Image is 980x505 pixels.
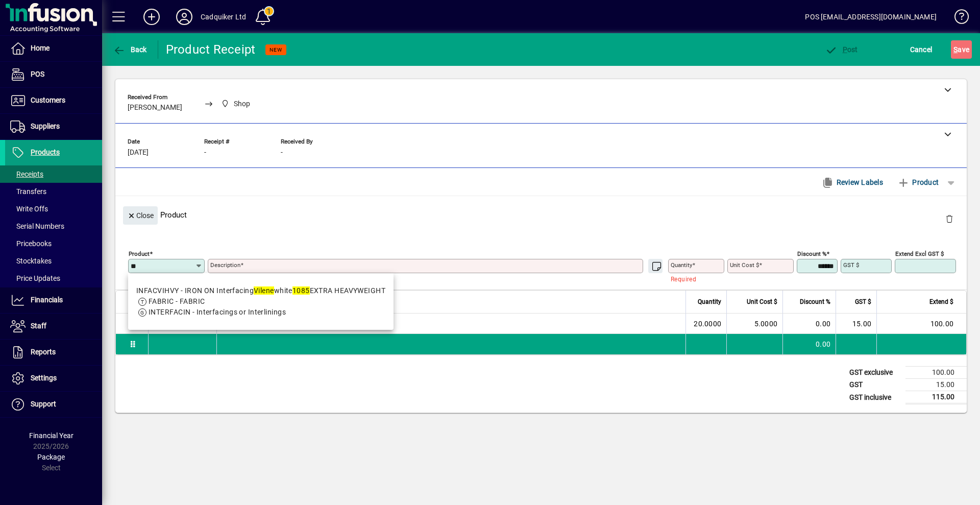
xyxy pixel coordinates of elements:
[821,174,883,190] span: Review Labels
[123,206,158,225] button: Close
[10,222,64,230] span: Serial Numbers
[31,96,65,104] span: Customers
[128,104,182,112] span: [PERSON_NAME]
[5,392,102,417] a: Support
[825,45,858,54] span: ost
[10,239,52,248] span: Pricebooks
[5,340,102,365] a: Reports
[136,285,385,296] div: INFACVIHVY - IRON ON Interfacing white EXTRA HEAVYWEIGHT
[31,44,50,52] span: Home
[31,70,44,78] span: POS
[905,391,967,404] td: 115.00
[876,314,966,334] td: 100.00
[292,286,310,295] em: 1085
[10,170,43,178] span: Receipts
[5,183,102,200] a: Transfers
[110,40,150,59] button: Back
[822,40,861,59] button: Post
[797,250,826,257] mat-label: Discount %
[800,296,830,307] span: Discount %
[31,400,56,408] span: Support
[937,206,962,231] button: Delete
[129,250,150,257] mat-label: Product
[5,88,102,113] a: Customers
[817,173,887,191] button: Review Labels
[127,207,154,224] span: Close
[844,367,905,379] td: GST exclusive
[843,45,847,54] span: P
[782,334,836,354] td: 0.00
[120,210,160,220] app-page-header-button: Close
[844,379,905,391] td: GST
[168,8,201,26] button: Profile
[5,314,102,339] a: Staff
[929,296,953,307] span: Extend $
[102,40,158,59] app-page-header-button: Back
[234,99,250,109] span: Shop
[5,165,102,183] a: Receipts
[37,453,65,461] span: Package
[953,45,958,54] span: S
[5,287,102,313] a: Financials
[216,314,685,334] td: *Calico Black 150cm
[31,348,56,356] span: Reports
[951,40,972,59] button: Save
[5,218,102,235] a: Serial Numbers
[10,257,52,265] span: Stocktakes
[29,431,73,440] span: Financial Year
[5,36,102,61] a: Home
[10,187,46,196] span: Transfers
[947,2,967,35] a: Knowledge Base
[855,296,871,307] span: GST $
[210,261,240,269] mat-label: Description
[269,46,282,53] span: NEW
[754,319,778,329] span: 5.0000
[10,274,60,282] span: Price Updates
[254,286,274,295] em: Vilene
[5,114,102,139] a: Suppliers
[128,149,149,157] span: [DATE]
[895,250,944,257] mat-label: Extend excl GST $
[905,379,967,391] td: 15.00
[166,41,256,58] div: Product Receipt
[5,270,102,287] a: Price Updates
[31,374,57,382] span: Settings
[31,122,60,130] span: Suppliers
[671,261,692,269] mat-label: Quantity
[844,391,905,404] td: GST inclusive
[113,45,147,54] span: Back
[10,205,48,213] span: Write Offs
[5,235,102,252] a: Pricebooks
[747,296,777,307] span: Unit Cost $
[5,200,102,218] a: Write Offs
[5,62,102,87] a: POS
[5,366,102,391] a: Settings
[805,9,937,25] div: POS [EMAIL_ADDRESS][DOMAIN_NAME]
[698,296,721,307] span: Quantity
[953,41,969,58] span: ave
[782,314,836,334] td: 0.00
[201,9,246,25] div: Cadquiker Ltd
[281,149,283,157] span: -
[135,8,168,26] button: Add
[910,41,933,58] span: Cancel
[685,314,726,334] td: 20.0000
[31,322,46,330] span: Staff
[218,98,255,110] span: Shop
[843,261,859,269] mat-label: GST $
[115,196,967,233] div: Product
[836,314,876,334] td: 15.00
[730,261,759,269] mat-label: Unit Cost $
[5,252,102,270] a: Stocktakes
[204,149,206,157] span: -
[149,297,205,305] span: FABRIC - FABRIC
[908,40,935,59] button: Cancel
[31,296,63,304] span: Financials
[937,214,962,223] app-page-header-button: Delete
[149,308,286,316] span: INTERFACIN - Interfacings or Interlinings
[31,148,60,156] span: Products
[128,277,394,326] mat-option: INFACVIHVY - IRON ON Interfacing Vilene white 1085 EXTRA HEAVYWEIGHT
[905,367,967,379] td: 100.00
[671,273,716,284] mat-error: Required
